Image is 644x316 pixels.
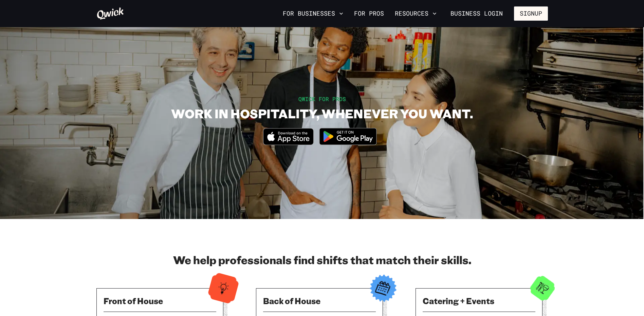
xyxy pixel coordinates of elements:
[263,139,314,146] a: Download on the App Store
[514,6,548,21] button: Signup
[315,124,381,149] img: Get it on Google Play
[392,8,439,19] button: Resources
[423,295,535,306] h3: Catering + Events
[351,8,387,19] a: For Pros
[298,95,346,102] span: QWICK FOR PROS
[280,8,346,19] button: For Businesses
[171,106,473,121] h1: WORK IN HOSPITALITY, WHENEVER YOU WANT.
[263,295,376,306] h3: Back of House
[96,253,548,266] h2: We help professionals find shifts that match their skills.
[104,295,216,306] h3: Front of House
[445,6,509,21] a: Business Login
